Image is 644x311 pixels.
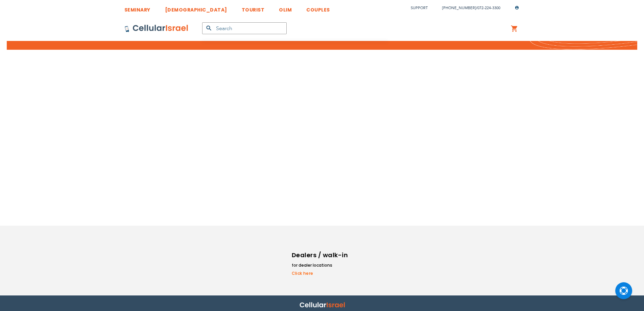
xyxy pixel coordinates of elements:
[292,270,349,276] a: Click here
[279,2,292,14] a: OLIM
[411,5,428,10] a: Support
[477,5,500,10] a: 072-224-3300
[242,2,265,14] a: TOURIST
[442,5,476,10] a: [PHONE_NUMBER]
[124,2,150,14] a: SEMINARY
[435,3,500,13] li: /
[292,250,349,260] h6: Dealers / walk-in
[165,2,227,14] a: [DEMOGRAPHIC_DATA]
[202,22,287,34] input: Search
[292,262,349,269] li: for dealer locations
[124,24,189,32] img: Cellular Israel Logo
[306,2,330,14] a: COUPLES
